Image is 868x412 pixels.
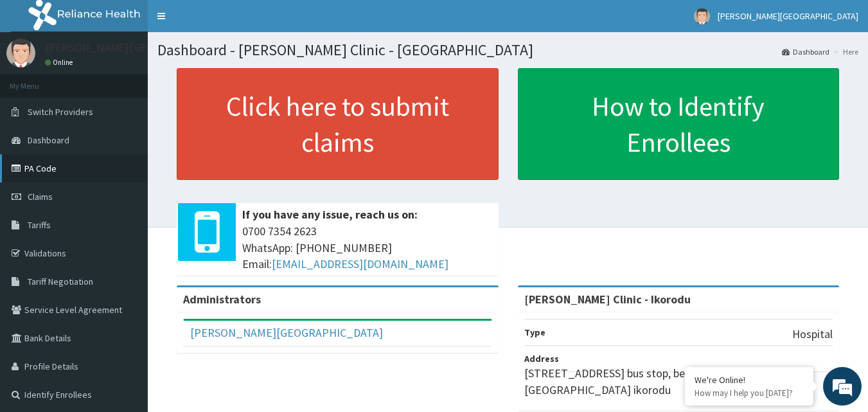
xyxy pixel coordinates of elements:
[177,68,499,180] a: Click here to submit claims
[272,256,448,271] a: [EMAIL_ADDRESS][DOMAIN_NAME]
[718,10,858,22] span: [PERSON_NAME][GEOGRAPHIC_DATA]
[792,326,833,343] p: Hospital
[695,374,804,386] div: We're Online!
[782,46,829,57] a: Dashboard
[242,207,418,222] b: If you have any issue, reach us on:
[190,325,383,340] a: [PERSON_NAME][GEOGRAPHIC_DATA]
[6,39,35,67] img: User Image
[524,292,691,307] strong: [PERSON_NAME] Clinic - Ikorodu
[518,68,840,180] a: How to Identify Enrollees
[157,42,858,58] h1: Dashboard - [PERSON_NAME] Clinic - [GEOGRAPHIC_DATA]
[695,388,804,399] p: How may I help you today?
[694,8,710,24] img: User Image
[28,191,53,202] span: Claims
[28,276,93,287] span: Tariff Negotiation
[831,46,858,57] li: Here
[45,42,235,53] p: [PERSON_NAME][GEOGRAPHIC_DATA]
[28,134,69,146] span: Dashboard
[28,219,51,231] span: Tariffs
[28,106,93,118] span: Switch Providers
[45,58,76,67] a: Online
[524,327,545,338] b: Type
[183,292,261,307] b: Administrators
[242,223,492,273] span: 0700 7354 2623 WhatsApp: [PHONE_NUMBER] Email:
[524,353,559,364] b: Address
[524,365,833,398] p: [STREET_ADDRESS] bus stop, beside the BRT bridge at [GEOGRAPHIC_DATA] ikorodu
